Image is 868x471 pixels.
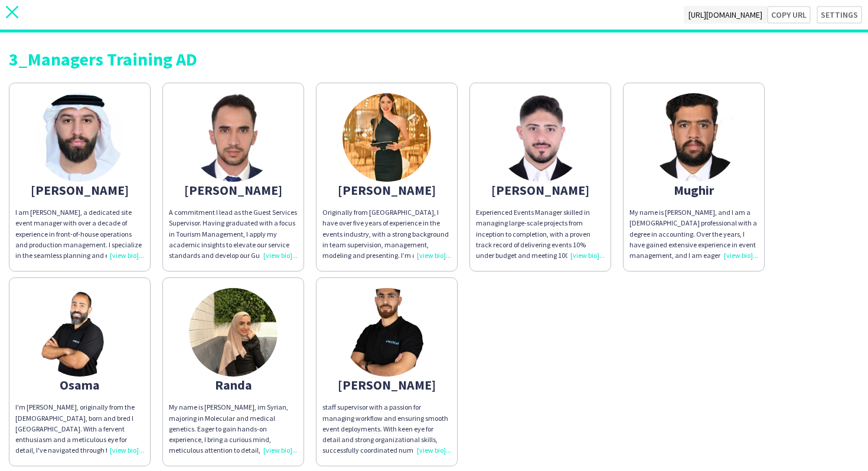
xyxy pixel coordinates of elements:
[15,380,144,390] div: Osama
[169,380,298,390] div: Randa
[496,93,585,182] img: thumb-66fa5c81407a5.png
[476,185,605,195] div: [PERSON_NAME]
[169,185,298,195] div: [PERSON_NAME]
[189,288,278,377] img: thumb-6827020a327d2.jpeg
[322,402,451,456] div: staff supervisor with a passion for managing workflow and ensuring smooth event deployments. With...
[35,93,124,182] img: thumb-624de63a525ee.jpeg
[476,207,605,261] div: Experienced Events Manager skilled in managing large-scale projects from inception to completion,...
[629,185,758,195] div: Mughir
[767,6,811,24] button: Copy url
[322,185,451,195] div: [PERSON_NAME]
[684,6,767,24] span: [URL][DOMAIN_NAME]
[9,50,859,68] div: 3_Managers Training AD
[15,402,144,456] div: I'm [PERSON_NAME], originally from the [DEMOGRAPHIC_DATA], born and bred I [GEOGRAPHIC_DATA]. Wit...
[322,380,451,390] div: [PERSON_NAME]
[15,185,144,195] div: [PERSON_NAME]
[629,207,758,261] div: My name is [PERSON_NAME], and I am a [DEMOGRAPHIC_DATA] professional with a degree in accounting....
[35,288,124,377] img: thumb-1583486e-f30d-4f26-89a6-120367b8243a.png
[817,6,862,24] button: Settings
[322,207,451,261] div: Originally from [GEOGRAPHIC_DATA], I have over five years of experience in the events industry, w...
[342,288,431,377] img: thumb-c4d49edf-802d-4ecd-bd76-880d22f284a0.png
[650,93,738,182] img: thumb-6548cb1616784.jpeg
[169,402,298,456] div: My name is [PERSON_NAME], im Syrian, majoring in Molecular and medical genetics. Eager to gain ha...
[169,207,298,261] div: A commitment I lead as the Guest Services Supervisor. Having graduated with a focus in Tourism Ma...
[342,93,431,182] img: thumb-6662b25e8f89d.jpeg
[15,207,144,261] div: I am [PERSON_NAME], a dedicated site event manager with over a decade of experience in front-of-h...
[189,93,278,182] img: thumb-63ff133ae2bdb.jpg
